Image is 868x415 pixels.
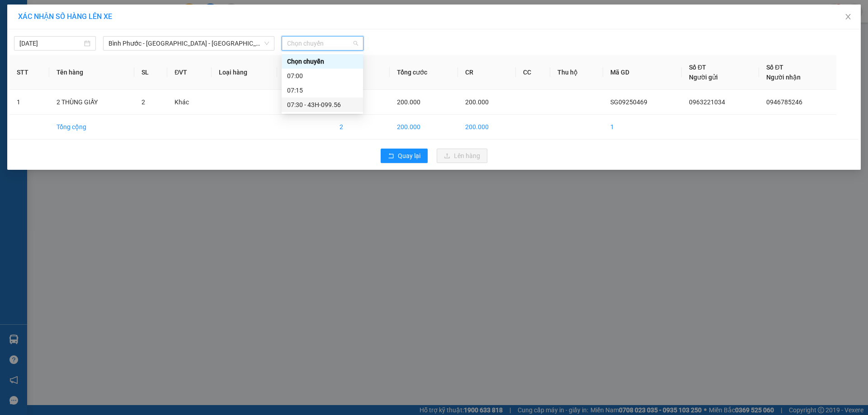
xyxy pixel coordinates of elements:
span: rollback [388,153,394,160]
th: Tổng cước [390,55,458,90]
span: 0946785246 [766,98,802,106]
span: SG09250469 [610,98,647,106]
td: 2 [332,115,390,140]
span: Người nhận [766,74,801,81]
td: 1 [603,115,682,140]
span: Người gửi [689,74,718,81]
th: STT [9,55,49,90]
div: 07:15 [287,85,358,95]
td: 200.000 [390,115,458,140]
td: Khác [167,90,212,115]
th: Thu hộ [550,55,603,90]
th: Ghi chú [277,55,332,90]
th: CR [458,55,516,90]
span: Bình Phước - Bình Dương - Quảng Trị [108,37,269,50]
span: XÁC NHẬN SỐ HÀNG LÊN XE [18,12,112,21]
span: Chọn chuyến [287,37,358,50]
th: Mã GD [603,55,682,90]
th: Loại hàng [212,55,277,90]
th: CC [516,55,550,90]
button: rollbackQuay lại [381,149,428,163]
td: 1 [9,90,49,115]
span: 2 [142,98,145,106]
th: ĐVT [167,55,212,90]
div: Chọn chuyến [287,56,358,66]
span: Số ĐT [689,64,706,71]
span: close [844,13,852,20]
button: uploadLên hàng [437,149,487,163]
span: Số ĐT [766,64,783,71]
th: Tên hàng [49,55,134,90]
td: 200.000 [458,115,516,140]
span: Quay lại [398,151,420,161]
button: Close [835,5,861,30]
div: 07:30 - 43H-099.56 [287,100,358,110]
input: 13/09/2025 [19,38,82,48]
span: 200.000 [397,98,420,106]
td: 2 THÙNG GIẤY [49,90,134,115]
div: Chọn chuyến [282,54,363,69]
span: 0963221034 [689,98,725,106]
th: SL [134,55,167,90]
div: 07:00 [287,71,358,81]
span: 200.000 [465,98,489,106]
span: down [264,41,269,46]
td: Tổng cộng [49,115,134,140]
